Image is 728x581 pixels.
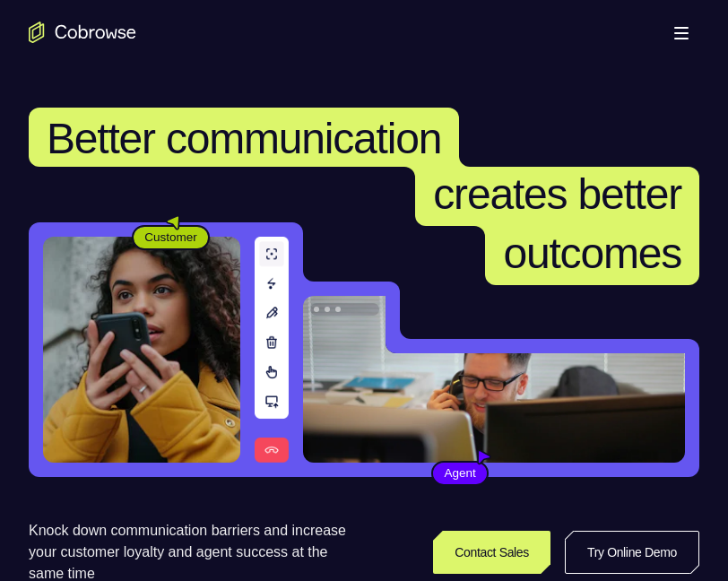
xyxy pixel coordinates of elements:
[134,229,208,247] span: Customer
[43,237,240,463] img: A customer holding their phone
[433,464,486,482] span: Agent
[433,531,550,574] a: Contact Sales
[255,237,290,463] img: A series of tools used in co-browsing sessions
[565,531,699,574] a: Try Online Demo
[47,115,441,162] span: Better communication
[433,170,681,218] span: creates better
[303,296,685,463] img: A customer support agent talking on the phone
[503,230,681,277] span: outcomes
[29,22,136,43] a: Go to the home page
